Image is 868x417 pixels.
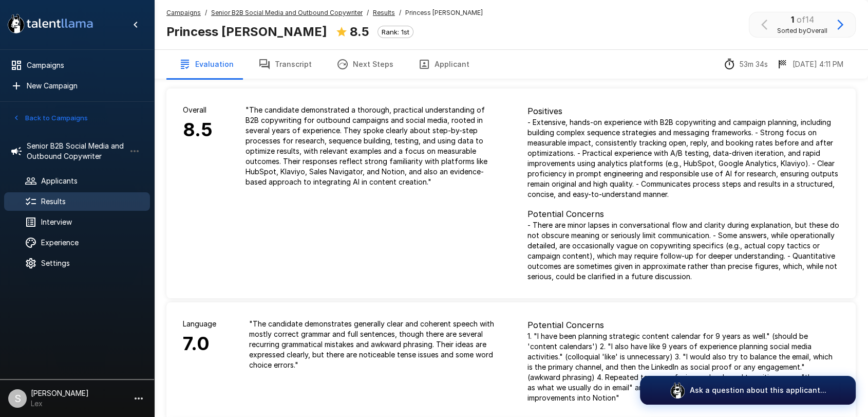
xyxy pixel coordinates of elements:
[211,9,363,16] u: Senior B2B Social Media and Outbound Copywriter
[166,50,246,79] button: Evaluation
[690,385,826,395] p: Ask a question about this applicant...
[249,319,495,370] p: " The candidate demonstrates generally clear and coherent speech with mostly correct grammar and ...
[183,105,213,115] p: Overall
[183,329,216,359] h6: 7.0
[183,115,213,145] h6: 8.5
[527,331,839,403] p: 1. "I have been planning strategic content calendar for 9 years as well." (should be 'content cal...
[406,50,482,79] button: Applicant
[527,319,839,331] p: Potential Concerns
[740,59,768,69] p: 53m 34s
[792,59,843,69] p: [DATE] 4:11 PM
[527,117,839,200] p: - Extensive, hands-on experience with B2B copywriting and campaign planning, including building c...
[791,14,794,25] b: 1
[205,8,207,18] span: /
[246,105,495,187] p: " The candidate demonstrated a thorough, practical understanding of B2B copywriting for outbound ...
[777,26,827,36] span: Sorted by Overall
[776,58,843,70] div: The date and time when the interview was completed
[723,58,768,70] div: The time between starting and completing the interview
[166,9,201,16] u: Campaigns
[350,24,369,39] b: 8.5
[640,376,856,405] button: Ask a question about this applicant...
[367,8,369,18] span: /
[527,220,839,282] p: - There are minor lapses in conversational flow and clarity during explanation, but these do not ...
[399,8,401,18] span: /
[527,105,839,117] p: Positives
[246,50,324,79] button: Transcript
[378,28,413,36] span: Rank: 1st
[166,24,327,39] b: Princess [PERSON_NAME]
[527,208,839,220] p: Potential Concerns
[373,9,395,16] u: Results
[324,50,406,79] button: Next Steps
[797,14,814,25] span: of 14
[183,319,216,329] p: Language
[405,8,483,18] span: Princess [PERSON_NAME]
[669,382,686,398] img: logo_glasses@2x.png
